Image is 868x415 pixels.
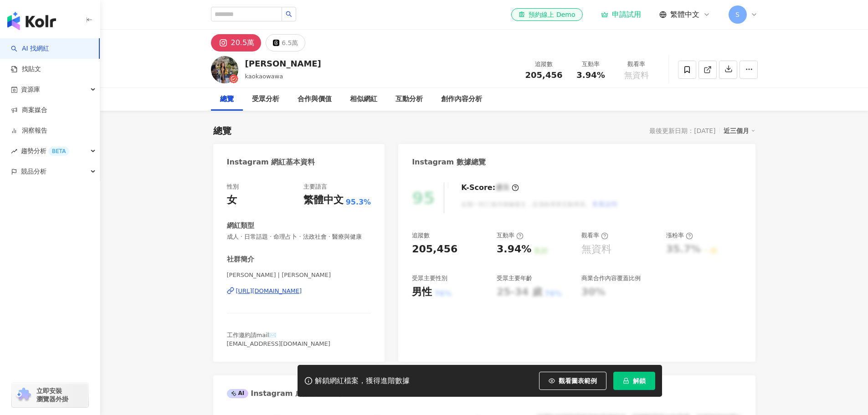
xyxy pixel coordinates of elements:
div: 社群簡介 [227,255,254,264]
div: 205,456 [412,242,457,256]
div: 觀看率 [619,60,654,69]
span: 競品分析 [21,161,46,182]
span: 觀看圖表範例 [559,377,597,384]
img: KOL Avatar [211,56,238,83]
a: chrome extension立即安裝 瀏覽器外掛 [12,383,88,407]
div: 追蹤數 [412,231,430,240]
div: 最後更新日期：[DATE] [649,127,715,134]
div: 受眾分析 [252,94,279,105]
div: 受眾主要性別 [412,274,447,282]
span: 95.3% [346,197,371,207]
button: 解鎖 [613,372,655,390]
span: 趨勢分析 [21,141,69,161]
div: 女 [227,193,237,207]
a: 申請試用 [601,10,641,19]
span: 資源庫 [21,79,40,100]
div: BETA [48,147,69,156]
span: [PERSON_NAME] | [PERSON_NAME] [227,271,371,279]
span: 繁體中文 [670,10,699,20]
div: 互動率 [574,60,608,69]
div: K-Score : [461,183,519,193]
div: 主要語言 [303,183,327,191]
div: 20.5萬 [231,36,255,49]
span: lock [623,378,629,384]
a: searchAI 找網紅 [11,44,49,53]
a: 找貼文 [11,65,41,74]
span: search [286,11,292,17]
div: 預約線上 Demo [519,10,575,19]
div: 網紅類型 [227,221,254,231]
img: logo [7,12,56,30]
a: [URL][DOMAIN_NAME] [227,287,371,295]
button: 6.5萬 [266,34,305,51]
div: [PERSON_NAME] [245,58,321,69]
span: S [735,10,740,20]
div: 性別 [227,183,239,191]
span: 解鎖 [633,377,646,384]
div: 總覽 [213,124,231,137]
span: 205,456 [525,70,563,80]
span: kaokaowawa [245,73,283,80]
div: Instagram 數據總覽 [412,157,486,167]
div: 近三個月 [724,125,755,137]
div: [URL][DOMAIN_NAME] [236,287,302,295]
div: 男性 [412,285,432,299]
a: 商案媒合 [11,106,47,115]
span: 成人 · 日常話題 · 命理占卜 · 法政社會 · 醫療與健康 [227,233,371,241]
div: 互動分析 [395,94,423,105]
button: 觀看圖表範例 [539,372,606,390]
button: 20.5萬 [211,34,262,51]
div: 繁體中文 [303,193,344,207]
div: 合作與價值 [298,94,332,105]
a: 預約線上 Demo [511,8,582,21]
div: 6.5萬 [282,36,298,49]
div: 商業合作內容覆蓋比例 [581,274,641,282]
div: 觀看率 [581,231,608,240]
span: 立即安裝 瀏覽器外掛 [36,387,68,403]
span: 3.94% [576,71,605,80]
div: 相似網紅 [350,94,377,105]
span: 工作邀約請mail✉️ [EMAIL_ADDRESS][DOMAIN_NAME] [227,332,330,347]
span: rise [11,148,17,154]
div: 解鎖網紅檔案，獲得進階數據 [315,376,410,386]
div: 總覽 [220,94,234,105]
div: 無資料 [581,242,611,256]
div: 互動率 [497,231,524,240]
div: 創作內容分析 [441,94,482,105]
div: 受眾主要年齡 [497,274,532,282]
div: Instagram 網紅基本資料 [227,157,315,167]
img: chrome extension [15,388,32,402]
div: 追蹤數 [525,60,563,69]
a: 洞察報告 [11,126,47,135]
div: 3.94% [497,242,531,256]
div: 漲粉率 [666,231,693,240]
span: 無資料 [624,71,649,80]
